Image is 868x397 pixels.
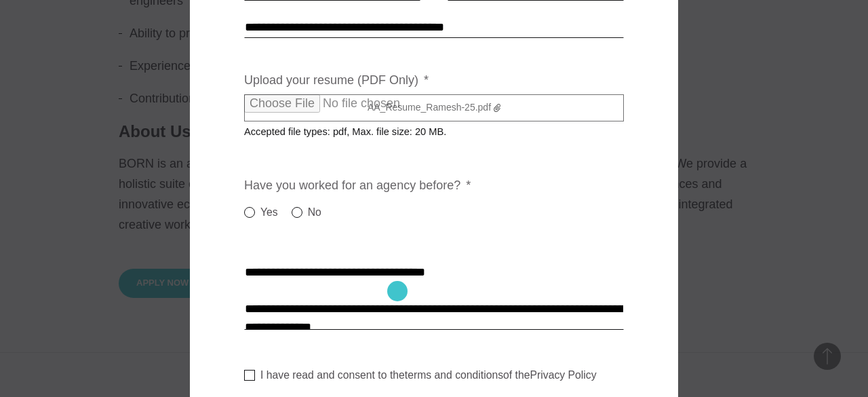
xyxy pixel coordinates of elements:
[244,178,471,193] label: Have you worked for an agency before?
[244,115,457,137] span: Accepted file types: pdf, Max. file size: 20 MB.
[244,204,278,221] label: Yes
[405,369,503,381] a: terms and conditions
[244,73,429,88] label: Upload your resume (PDF Only)
[244,94,624,121] label: AA_Resume_Ramesh-25.pdf
[530,369,597,381] a: Privacy Policy
[244,368,597,382] label: I have read and consent to the of the
[292,204,321,221] label: No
